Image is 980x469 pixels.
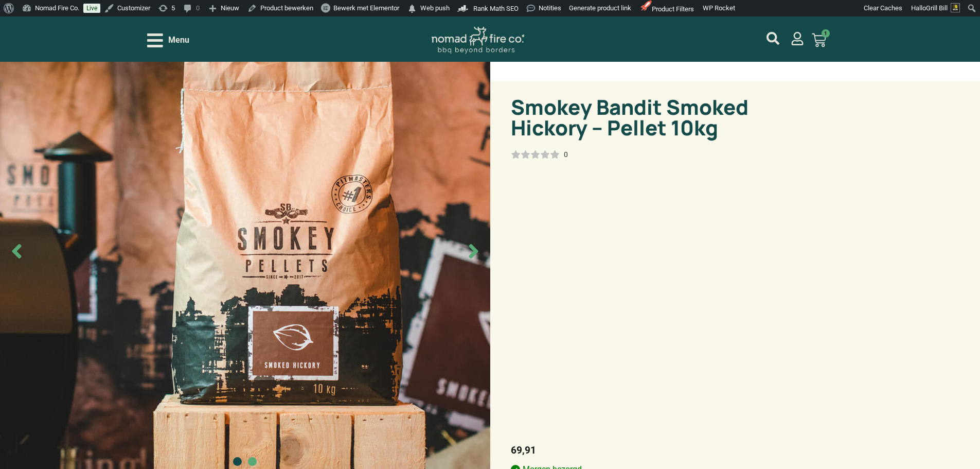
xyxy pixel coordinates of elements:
span: 1 [822,29,830,38]
img: Nomad Logo [432,27,524,54]
span: Go to slide 2 [248,457,257,466]
div: Open/Close Menu [147,31,189,49]
span: Bewerk met Elementor [333,4,399,12]
a: mijn account [767,32,779,45]
span: Menu [168,34,189,46]
span: Previous slide [5,239,28,263]
a: mijn account [791,32,804,45]
span: Rank Math SEO [473,5,519,12]
a: 1 [799,27,839,54]
div: 0 [564,149,568,160]
a: Live [83,4,100,13]
span: Go to slide 1 [233,457,242,466]
h1: Smokey Bandit Smoked Hickory – Pellet 10kg [511,97,775,138]
img: Avatar of Grill Bill [951,3,960,12]
span: Next slide [462,239,485,263]
span:  [407,2,417,16]
span: Grill Bill [926,4,948,12]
